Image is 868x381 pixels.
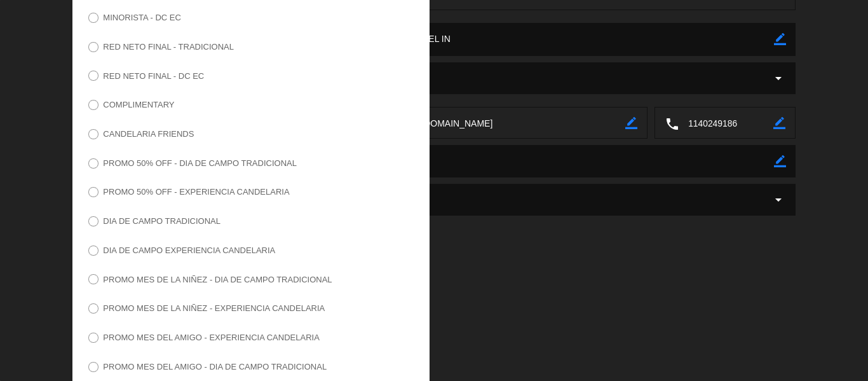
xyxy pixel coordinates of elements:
[771,71,786,86] i: arrow_drop_down
[103,13,181,22] label: MINORISTA - DC EC
[103,217,220,225] label: DIA DE CAMPO TRADICIONAL
[103,43,234,51] label: RED NETO FINAL - TRADICIONAL
[103,188,289,196] label: PROMO 50% OFF - EXPERIENCIA CANDELARIA
[103,246,275,254] label: DIA DE CAMPO EXPERIENCIA CANDELARIA
[773,117,785,129] i: border_color
[103,363,327,371] label: PROMO MES DEL AMIGO - DIA DE CAMPO TRADICIONAL
[103,304,325,312] label: PROMO MES DE LA NIÑEZ - EXPERIENCIA CANDELARIA
[774,155,786,167] i: border_color
[774,33,786,45] i: border_color
[103,130,194,138] label: CANDELARIA FRIENDS
[103,100,174,109] label: COMPLIMENTARY
[625,117,637,129] i: border_color
[103,72,204,80] label: RED NETO FINAL - DC EC
[103,333,319,342] label: PROMO MES DEL AMIGO - EXPERIENCIA CANDELARIA
[771,192,786,207] span: arrow_drop_down
[665,116,679,130] i: local_phone
[103,159,297,167] label: PROMO 50% OFF - DIA DE CAMPO TRADICIONAL
[103,275,332,284] label: PROMO MES DE LA NIÑEZ - DIA DE CAMPO TRADICIONAL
